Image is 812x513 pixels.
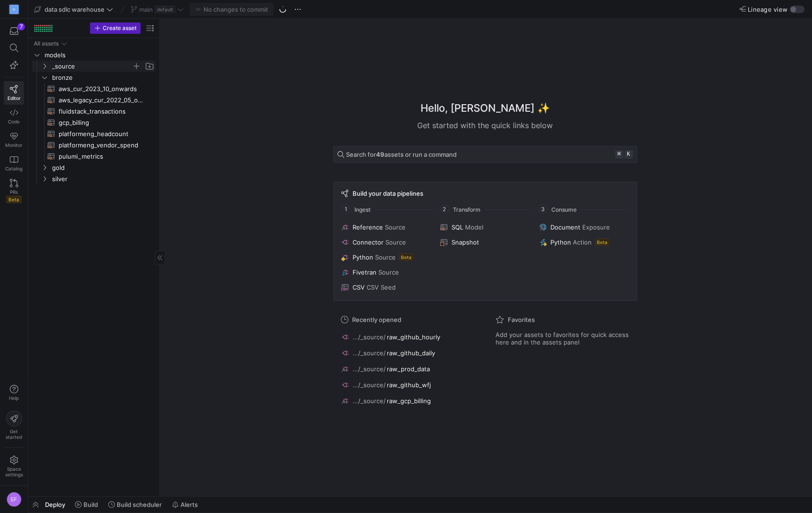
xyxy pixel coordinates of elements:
span: Create asset [103,25,136,31]
span: Build scheduler [117,501,162,508]
button: 7 [4,23,24,39]
span: Python [353,253,373,261]
span: SQL [451,223,463,231]
span: aws_cur_2023_10_onwards​​​​​​​​​​ [59,84,145,94]
span: Reference [353,223,383,231]
div: Press SPACE to select this row. [32,106,156,117]
button: .../_source/raw_github_hourly [339,331,477,343]
span: silver [52,174,154,184]
button: EF [4,490,24,509]
span: Source [385,223,406,231]
a: PRsBeta [4,175,24,207]
span: Recently opened [352,316,401,323]
button: DocumentExposure [537,222,631,233]
button: Alerts [168,497,202,513]
button: Snapshot [438,237,532,248]
a: fluidstack_transactions​​​​​​​​​​ [32,106,156,117]
div: Press SPACE to select this row. [32,61,156,72]
span: CSV Seed [367,283,396,291]
span: Lineage view [748,6,788,13]
div: Press SPACE to select this row. [32,94,156,106]
div: Press SPACE to select this row. [32,72,156,83]
span: Source [378,268,399,276]
span: Space settings [5,466,23,477]
button: .../_source/raw_prod_data [339,363,477,375]
button: PythonSourceBeta [339,252,433,263]
button: CSVCSV Seed [339,282,433,293]
button: .../_source/raw_github_daily [339,347,477,359]
button: ConnectorSource [339,237,433,248]
button: Create asset [90,23,141,34]
button: Getstarted [4,407,24,444]
div: All assets [34,40,59,47]
span: Get started [6,429,22,440]
span: Source [385,238,406,246]
span: Catalog [5,166,23,171]
button: Build scheduler [104,497,166,513]
span: .../_source/ [353,397,386,405]
a: Monitor [4,128,24,152]
a: platformeng_headcount​​​​​​​​​​ [32,128,156,139]
div: Press SPACE to select this row. [32,49,156,61]
a: Catalog [4,152,24,175]
button: ReferenceSource [339,222,433,233]
span: Build your data pipelines [353,190,423,197]
a: M [4,1,24,17]
span: platformeng_vendor_spend​​​​​​​​​​ [59,140,145,151]
span: Monitor [5,142,23,148]
span: Editor [8,95,21,101]
button: Help [4,381,24,405]
span: gold [52,162,154,173]
span: raw_github_hourly [387,333,440,341]
span: _source [52,61,132,72]
a: Editor [4,81,24,105]
button: .../_source/raw_github_wfj [339,379,477,391]
a: platformeng_vendor_spend​​​​​​​​​​ [32,139,156,151]
span: Beta [595,238,609,246]
span: Python [550,238,571,246]
button: data sdlc warehouse [32,3,115,15]
div: Get started with the quick links below [333,120,637,131]
div: Press SPACE to select this row. [32,117,156,128]
span: pulumi_metrics​​​​​​​​​​ [59,151,145,162]
span: .../_source/ [353,365,386,373]
span: aws_legacy_cur_2022_05_onwards​​​​​​​​​​ [59,95,145,106]
span: platformeng_headcount​​​​​​​​​​ [59,129,145,139]
span: .../_source/ [353,349,386,357]
span: Exposure [582,223,610,231]
div: Press SPACE to select this row. [32,128,156,139]
span: Code [8,119,20,124]
div: 7 [17,23,25,31]
span: Beta [399,253,413,261]
h1: Hello, [PERSON_NAME] ✨ [421,100,550,116]
span: .../_source/ [353,381,386,389]
button: SQLModel [438,222,532,233]
span: bronze [52,72,154,83]
a: gcp_billing​​​​​​​​​​ [32,117,156,128]
span: Build [83,501,98,508]
span: Fivetran [353,268,376,276]
a: aws_cur_2023_10_onwards​​​​​​​​​​ [32,83,156,94]
span: Help [8,395,20,401]
span: raw_prod_data [387,365,430,373]
div: Press SPACE to select this row. [32,162,156,173]
a: Code [4,105,24,128]
button: .../_source/raw_gcp_billing [339,395,477,407]
span: raw_github_wfj [387,381,431,389]
span: Add your assets to favorites for quick access here and in the assets panel [496,331,630,346]
span: Model [465,223,483,231]
span: raw_gcp_billing [387,397,431,405]
div: M [9,5,19,14]
button: Search for49assets or run a command⌘k [333,146,637,163]
div: EF [7,492,22,507]
div: Press SPACE to select this row. [32,151,156,162]
span: data sdlc warehouse [45,6,105,13]
div: Press SPACE to select this row. [32,83,156,94]
strong: 49 [376,151,384,158]
button: FivetranSource [339,267,433,278]
button: Build [71,497,102,513]
div: Press SPACE to select this row. [32,139,156,151]
span: Deploy [45,501,65,508]
a: aws_legacy_cur_2022_05_onwards​​​​​​​​​​ [32,94,156,106]
button: PythonActionBeta [537,237,631,248]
